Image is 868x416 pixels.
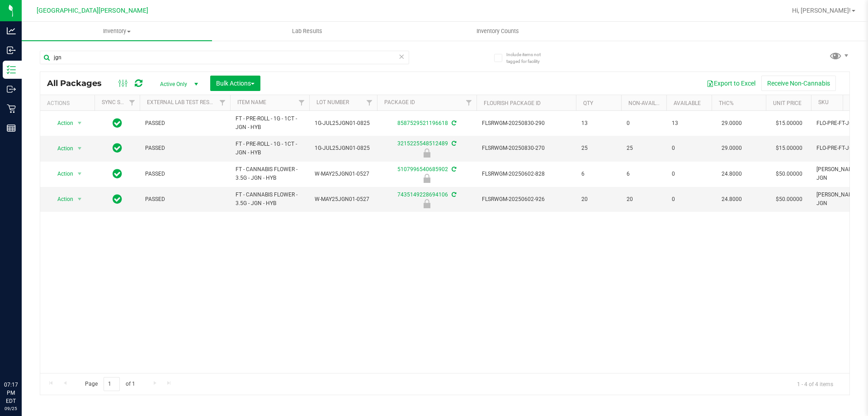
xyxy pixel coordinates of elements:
[818,99,829,105] a: SKU
[384,99,415,105] a: Package ID
[125,95,140,110] a: Filter
[145,119,225,128] span: PASSED
[672,144,706,153] span: 0
[628,100,669,106] a: Non-Available
[792,7,851,14] span: Hi, [PERSON_NAME]!
[113,167,122,180] span: In Sync
[237,99,266,105] a: Item Name
[4,381,18,405] p: 07:17 PM EDT
[376,174,478,183] div: Launch Hold
[672,195,706,204] span: 0
[790,377,840,391] span: 1 - 4 of 4 items
[74,142,85,155] span: select
[236,165,304,182] span: FT - CANNABIS FLOWER - 3.5G - JGN - HYB
[771,117,807,130] span: $15.00000
[315,144,372,153] span: 1G-JUL25JGN01-0825
[761,76,836,91] button: Receive Non-Cannabis
[717,193,746,206] span: 24.8000
[719,100,734,106] a: THC%
[7,124,16,133] inline-svg: Reports
[9,344,36,371] iframe: Resource center
[581,170,616,178] span: 6
[397,191,448,198] a: 7435149228694106
[236,140,304,157] span: FT - PRE-ROLL - 1G - 1CT - JGN - HYB
[236,115,304,132] span: FT - PRE-ROLL - 1G - 1CT - JGN - HYB
[583,100,593,106] a: Qty
[37,7,148,14] span: [GEOGRAPHIC_DATA][PERSON_NAME]
[627,195,661,204] span: 20
[717,167,746,181] span: 24.8000
[22,27,212,35] span: Inventory
[113,117,122,129] span: In Sync
[74,167,85,180] span: select
[771,193,807,206] span: $50.00000
[145,144,225,153] span: PASSED
[113,142,122,154] span: In Sync
[49,193,74,206] span: Action
[294,95,309,110] a: Filter
[49,142,74,155] span: Action
[102,99,137,105] a: Sync Status
[49,167,74,180] span: Action
[7,65,16,74] inline-svg: Inventory
[581,144,616,153] span: 25
[398,51,405,62] span: Clear
[773,100,802,106] a: Unit Price
[450,191,456,198] span: Sync from Compliance System
[280,27,335,35] span: Lab Results
[376,148,478,158] div: Newly Received
[771,142,807,155] span: $15.00000
[7,85,16,94] inline-svg: Outbound
[482,195,571,204] span: FLSRWGM-20250602-926
[482,144,571,153] span: FLSRWGM-20250830-270
[74,193,85,206] span: select
[462,95,476,110] a: Filter
[316,99,349,105] a: Lot Number
[717,142,746,155] span: 29.0000
[4,405,18,412] p: 09/25
[145,170,225,178] span: PASSED
[215,95,230,110] a: Filter
[7,46,16,55] inline-svg: Inbound
[7,26,16,35] inline-svg: Analytics
[145,195,225,204] span: PASSED
[674,100,701,106] a: Available
[236,191,304,208] span: FT - CANNABIS FLOWER - 3.5G - JGN - HYB
[376,199,478,208] div: Newly Received
[47,100,91,106] div: Actions
[216,80,255,87] span: Bulk Actions
[40,51,409,64] input: Search Package ID, Item Name, SKU, Lot or Part Number...
[315,119,372,128] span: 1G-JUL25JGN01-0825
[482,119,571,128] span: FLSRWGM-20250830-290
[581,195,616,204] span: 20
[506,51,552,65] span: Include items not tagged for facility
[717,117,746,130] span: 29.0000
[627,170,661,178] span: 6
[450,120,456,126] span: Sync from Compliance System
[464,27,531,35] span: Inventory Counts
[581,119,616,128] span: 13
[362,95,377,110] a: Filter
[397,166,448,172] a: 5107996540685902
[210,76,260,91] button: Bulk Actions
[315,195,372,204] span: W-MAY25JGN01-0527
[627,144,661,153] span: 25
[315,170,372,178] span: W-MAY25JGN01-0527
[104,377,120,391] input: 1
[701,76,761,91] button: Export to Excel
[74,117,85,129] span: select
[212,22,402,41] a: Lab Results
[397,140,448,147] a: 3215225548512489
[49,117,74,129] span: Action
[450,140,456,147] span: Sync from Compliance System
[7,104,16,113] inline-svg: Retail
[77,377,142,391] span: Page of 1
[450,166,456,172] span: Sync from Compliance System
[484,100,541,106] a: Flourish Package ID
[771,167,807,181] span: $50.00000
[627,119,661,128] span: 0
[672,170,706,178] span: 0
[482,170,571,178] span: FLSRWGM-20250602-828
[47,78,111,88] span: All Packages
[147,99,218,105] a: External Lab Test Result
